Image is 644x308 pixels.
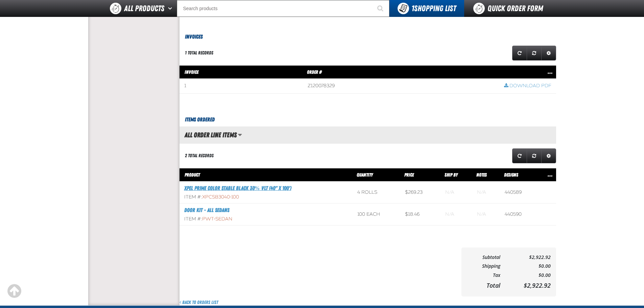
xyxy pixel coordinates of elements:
[307,69,322,75] span: Order #
[184,207,229,213] a: Door Kit - All Sedans
[180,79,303,94] td: 1
[440,182,472,204] td: Blank
[527,148,542,163] a: Reset grid action
[353,182,400,204] td: 4 rolls
[467,262,501,271] td: Shipping
[411,4,414,13] strong: 1
[504,83,551,89] a: Download PDF row action
[185,69,198,75] span: Invoice
[180,131,237,139] h2: All Order Line Items
[124,2,164,15] span: All Products
[185,172,200,177] span: Product
[539,168,556,182] th: Row actions
[357,172,373,177] span: Quantity
[527,46,542,61] a: Reset grid action
[184,185,291,191] a: XPEL PRIME Color Stable Black 30% VLT (40" x 100')
[476,172,487,177] span: Notes
[541,148,556,163] a: Expand or Collapse Grid Settings
[400,182,440,204] td: $269.23
[500,271,550,280] td: $0.00
[202,216,232,222] span: PWT-Sedan
[467,253,501,262] td: Subtotal
[185,152,214,159] div: 2 total records
[180,116,556,124] h3: Items Ordered
[500,262,550,271] td: $0.00
[467,271,501,280] td: Tax
[500,204,539,226] td: 440590
[472,182,500,204] td: Blank
[541,46,556,61] a: Expand or Collapse Grid Settings
[400,204,440,226] td: $18.46
[238,129,242,141] button: Manage grid views. Current view is All Order Line Items
[472,204,500,226] td: Blank
[504,172,518,177] span: Designs
[467,280,501,291] td: Total
[184,216,348,222] div: Item #:
[404,172,414,177] span: Price
[512,148,527,163] a: Refresh grid action
[500,182,539,204] td: 440589
[184,194,348,200] div: Item #:
[180,299,218,306] a: Back to Orders List
[500,253,550,262] td: $2,922.92
[7,284,22,299] div: Scroll to the top
[440,204,472,226] td: Blank
[445,172,458,177] span: Ship By
[353,204,400,226] td: 100 each
[512,46,527,61] a: Refresh grid action
[303,79,499,94] td: Z120078329
[202,194,239,200] span: XPCSB3040-100
[411,4,456,13] span: Shopping List
[524,281,551,289] span: $2,922.92
[180,33,556,41] h3: Invoices
[499,65,556,79] th: Row actions
[185,50,213,56] div: 1 total records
